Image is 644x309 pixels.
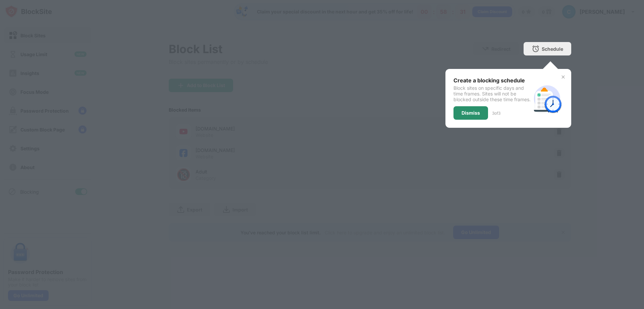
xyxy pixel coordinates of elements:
div: Create a blocking schedule [453,77,531,84]
div: 3 of 3 [492,111,500,116]
img: schedule.svg [531,82,563,115]
div: Dismiss [462,110,480,116]
div: Schedule [542,46,563,52]
img: x-button.svg [560,74,566,80]
div: Block sites on specific days and time frames. Sites will not be blocked outside these time frames. [453,85,531,102]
